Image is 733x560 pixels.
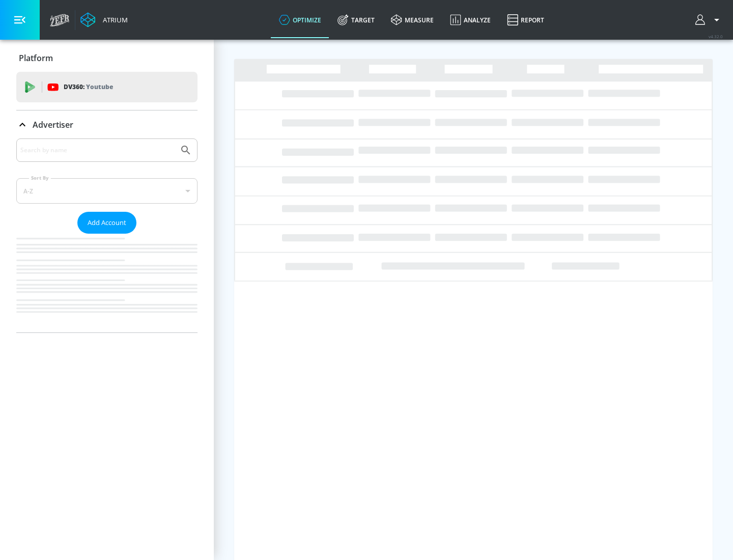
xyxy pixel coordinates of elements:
p: Platform [19,52,53,64]
p: Advertiser [33,119,73,130]
nav: list of Advertiser [16,234,198,332]
div: Advertiser [16,138,198,332]
span: v 4.32.0 [709,34,723,39]
div: Platform [16,44,198,72]
a: optimize [271,2,329,38]
a: Analyze [442,2,499,38]
label: Sort By [29,175,51,181]
a: measure [383,2,442,38]
a: Report [499,2,552,38]
span: Add Account [88,217,126,229]
button: Add Account [77,212,136,234]
a: Target [329,2,383,38]
div: Atrium [99,15,128,24]
p: DV360: [64,81,113,93]
div: Advertiser [16,110,198,139]
div: DV360: Youtube [16,72,198,102]
div: A-Z [16,178,198,204]
input: Search by name [20,144,175,157]
a: Atrium [80,12,128,27]
p: Youtube [86,81,113,92]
